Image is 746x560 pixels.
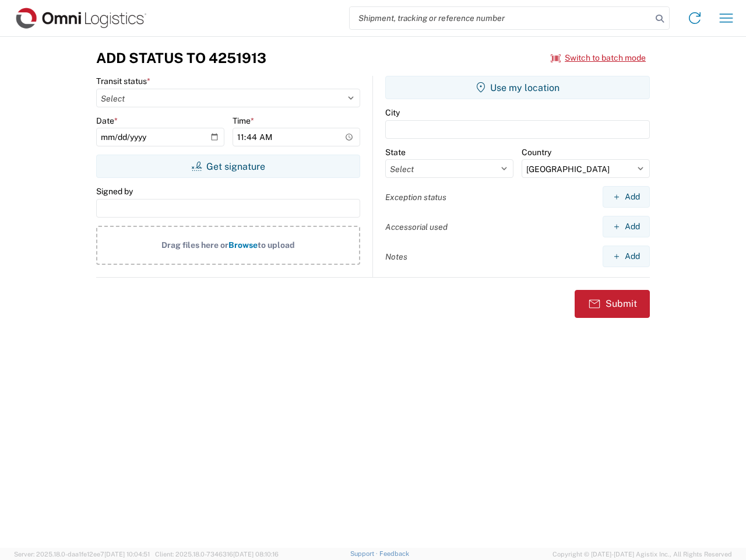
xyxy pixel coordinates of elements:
a: Support [350,550,379,557]
input: Shipment, tracking or reference number [350,7,652,29]
span: Browse [228,240,258,250]
label: Date [96,116,118,126]
span: Copyright © [DATE]-[DATE] Agistix Inc., All Rights Reserved [553,549,732,559]
label: Country [522,147,551,157]
button: Add [603,186,650,208]
label: Accessorial used [385,222,448,232]
label: City [385,107,400,118]
span: [DATE] 08:10:16 [233,551,279,558]
label: Notes [385,251,407,262]
button: Add [603,246,650,267]
label: Signed by [96,186,133,197]
span: to upload [258,240,295,250]
button: Use my location [385,76,650,99]
button: Get signature [96,155,360,178]
button: Submit [575,290,650,318]
span: [DATE] 10:04:51 [104,551,150,558]
span: Drag files here or [161,240,228,250]
h3: Add Status to 4251913 [96,50,266,66]
label: State [385,147,406,157]
label: Time [233,116,254,126]
button: Switch to batch mode [551,48,646,68]
span: Server: 2025.18.0-daa1fe12ee7 [14,551,150,558]
button: Add [603,216,650,237]
label: Exception status [385,192,446,202]
a: Feedback [379,550,409,557]
span: Client: 2025.18.0-7346316 [155,551,279,558]
label: Transit status [96,76,150,86]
